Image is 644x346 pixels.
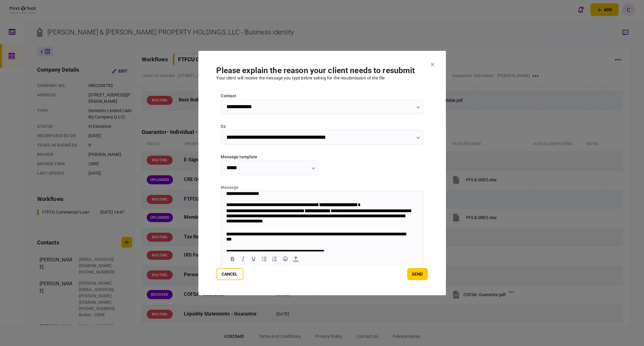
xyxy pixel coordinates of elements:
[221,154,319,160] label: message template
[216,75,428,81] div: Your client will receive the message you type below asking for the resubmission of the file
[221,160,319,175] input: message template
[216,66,428,75] h1: Please explain the reason your client needs to resubmit
[227,255,238,263] button: Bold
[238,255,248,263] button: Italic
[248,255,258,263] button: Underline
[259,255,269,263] button: Bullet list
[280,255,290,263] button: Emojis
[221,184,423,191] div: message
[221,123,423,130] label: cc
[221,93,423,99] label: contact
[407,268,428,280] button: send
[221,99,423,114] input: contact
[269,255,280,263] button: Numbered list
[216,268,243,280] button: Cancel
[221,191,423,251] iframe: Rich Text Area
[221,130,423,145] input: cc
